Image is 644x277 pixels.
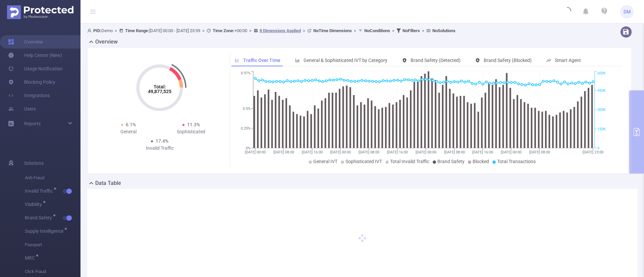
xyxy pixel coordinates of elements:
div: Sophisticated [160,128,222,135]
b: No Filters [402,28,420,33]
tspan: 600K [597,71,606,76]
tspan: [DATE] 00:00 [330,150,351,154]
a: Help Center (New) [8,49,62,62]
span: DM [624,5,631,18]
a: Users [8,102,36,116]
tspan: 0.25% [241,126,251,131]
tspan: [DATE] 16:00 [387,150,408,154]
span: 6.1% [126,122,136,127]
tspan: 49,877,525 [148,89,171,94]
h2: Overview [95,38,118,46]
h2: Data Table [95,179,121,187]
i: icon: bar-chart [295,58,300,63]
span: > [390,28,396,33]
b: Time Zone: [213,28,234,33]
img: Protected Media [7,5,73,19]
tspan: 0.97% [241,71,251,76]
tspan: [DATE] 00:00 [245,150,266,154]
span: 17.4% [156,138,168,144]
span: > [200,28,207,33]
tspan: 150K [597,127,606,131]
tspan: [DATE] 00:00 [415,150,436,154]
span: Total Invalid Traffic [390,159,429,164]
span: > [301,28,307,33]
span: Traffic Over Time [243,58,280,63]
i: icon: line-chart [235,58,239,63]
span: Brand Safety [25,215,54,220]
tspan: 0% [246,146,251,150]
span: General & Sophisticated IVT by Category [304,58,387,63]
a: Blocking Policy [8,75,55,89]
span: > [352,28,358,33]
span: > [113,28,119,33]
span: Visibility [25,202,44,207]
tspan: [DATE] 16:00 [302,150,322,154]
b: Time Range: [125,28,149,33]
tspan: [DATE] 08:00 [529,150,550,154]
span: Demo [DATE] 00:00 - [DATE] 23:59 +00:00 [87,28,455,33]
a: Overview [8,35,43,49]
tspan: 0 [597,146,599,150]
tspan: [DATE] 23:00 [583,150,603,154]
span: Supply Intelligence [25,229,66,233]
tspan: [DATE] 08:00 [444,150,465,154]
span: > [247,28,254,33]
span: Blocked [473,159,489,164]
span: Smart Agent [555,58,581,63]
b: No Time Dimensions [313,28,352,33]
b: No Solutions [432,28,455,33]
span: Brand Safety [437,159,465,164]
span: MRC [25,256,37,260]
tspan: [DATE] 08:00 [359,150,379,154]
a: Usage Notification [8,62,63,75]
span: Invalid Traffic [25,189,55,193]
span: Brand Safety (Blocked) [484,58,532,63]
tspan: [DATE] 08:00 [273,150,294,154]
div: Invalid Traffic [128,145,191,152]
b: PID: [93,28,101,33]
span: Reports [24,121,41,126]
tspan: [DATE] 00:00 [501,150,522,154]
span: Anti-Fraud [25,171,80,185]
i: icon: loading [563,7,571,16]
tspan: Total: [154,84,166,89]
tspan: [DATE] 16:00 [472,150,493,154]
span: Passport [25,238,80,252]
span: Sophisticated IVT [345,159,382,164]
a: Reports [24,117,41,130]
span: Total Transactions [497,159,536,164]
i: icon: user [87,28,93,33]
b: No Conditions [364,28,390,33]
tspan: 450K [597,88,606,93]
tspan: 300K [597,108,606,112]
span: > [420,28,426,33]
span: General IVT [313,159,337,164]
tspan: 0.5% [243,107,251,111]
a: Integrations [8,89,50,102]
span: Brand Safety (Detected) [411,58,461,63]
span: Solutions [24,156,44,170]
u: 8 Dimensions Applied [260,28,301,33]
span: 11.3% [187,122,200,127]
div: General [97,128,160,135]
